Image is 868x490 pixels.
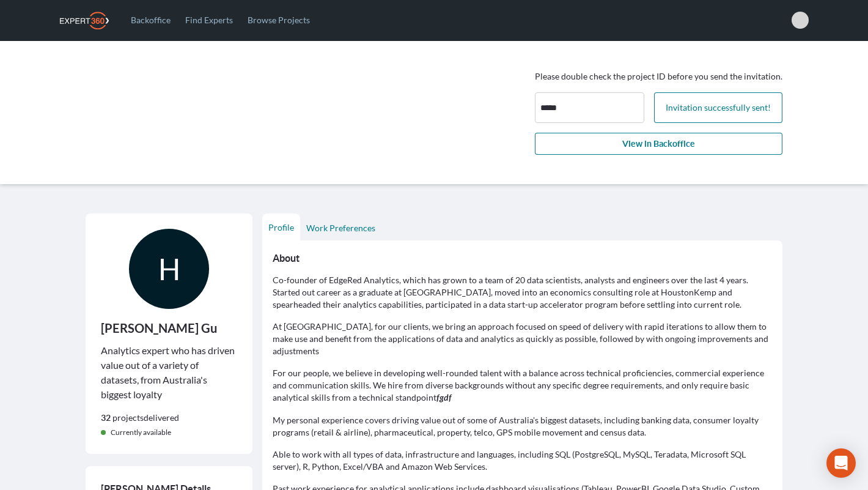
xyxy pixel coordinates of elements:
h4: [PERSON_NAME] Gu [101,319,217,338]
p: Co-founder of EdgeRed Analytics, which has grown to a team of 20 data scientists, analysts and en... [273,274,772,311]
p: For our people, we believe in developing well-rounded talent with a balance across technical prof... [273,367,772,404]
span: Esmeralda [792,12,809,29]
img: Expert360 [60,12,109,29]
span: About [273,251,300,265]
strong: 32 [101,413,111,423]
div: Open Intercom Messenger [826,448,856,478]
span: Work Preferences [306,223,375,233]
span: projects delivered [101,412,179,424]
button: Work Preferences [300,216,381,240]
span: H [129,229,209,309]
span: Profile [268,222,294,232]
span: Analytics expert who has driven value out of a variety of datasets, from Australia's biggest loyalty [101,343,237,402]
a: View in Backoffice [535,133,782,155]
strong: fgdf [436,394,452,403]
p: Able to work with all types of data, infrastructure and languages, including SQL (PostgreSQL, MyS... [273,448,772,473]
button: Invitation successfully sent! [654,92,783,123]
span: Please double check the project ID before you send the invitation. [535,70,782,83]
span: Invitation successfully sent! [666,102,771,113]
p: At [GEOGRAPHIC_DATA], for our clients, we bring an approach focused on speed of delivery with rap... [273,321,772,357]
span: Currently available [111,428,171,437]
p: My personal experience covers driving value out of some of Australia's biggest datasets, includin... [273,414,772,439]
